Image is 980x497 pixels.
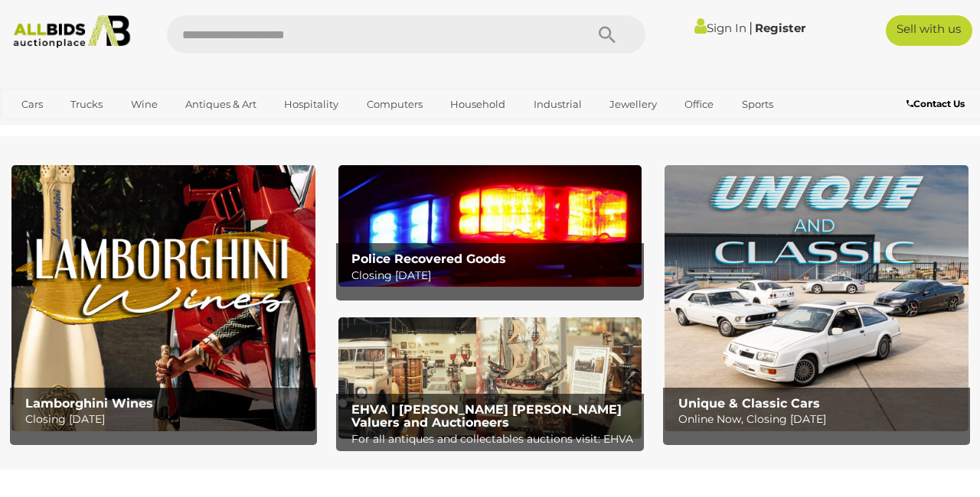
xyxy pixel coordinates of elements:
a: Lamborghini Wines Lamborghini Wines Closing [DATE] [11,165,315,430]
img: EHVA | Evans Hastings Valuers and Auctioneers [338,317,642,439]
a: Office [675,92,724,117]
span: | [749,19,753,36]
p: Closing [DATE] [351,266,635,285]
a: Computers [357,92,433,117]
p: For all antiques and collectables auctions visit: EHVA [351,430,635,449]
a: Sports [732,92,783,117]
b: EHVA | [PERSON_NAME] [PERSON_NAME] Valuers and Auctioneers [351,402,622,430]
a: Antiques & Art [175,92,266,117]
img: Police Recovered Goods [338,165,642,287]
a: Industrial [524,92,592,117]
b: Lamborghini Wines [25,396,153,411]
button: Search [569,15,645,54]
a: EHVA | Evans Hastings Valuers and Auctioneers EHVA | [PERSON_NAME] [PERSON_NAME] Valuers and Auct... [338,317,642,439]
a: Register [755,21,805,35]
p: Online Now, Closing [DATE] [678,410,962,429]
a: [GEOGRAPHIC_DATA] [11,117,140,142]
a: Sign In [694,21,746,35]
a: Police Recovered Goods Police Recovered Goods Closing [DATE] [338,165,642,287]
b: Contact Us [906,98,965,109]
img: Unique & Classic Cars [665,165,969,430]
a: Jewellery [599,92,667,117]
p: Closing [DATE] [25,410,309,429]
img: Lamborghini Wines [11,165,315,430]
a: Trucks [60,92,113,117]
a: Wine [121,92,168,117]
a: Cars [11,92,53,117]
a: Unique & Classic Cars Unique & Classic Cars Online Now, Closing [DATE] [665,165,969,430]
a: Sell with us [886,15,972,46]
a: Contact Us [906,96,969,112]
a: Household [440,92,515,117]
b: Unique & Classic Cars [678,396,820,411]
b: Police Recovered Goods [351,252,506,266]
a: Hospitality [274,92,348,117]
img: Allbids.com.au [7,15,136,48]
